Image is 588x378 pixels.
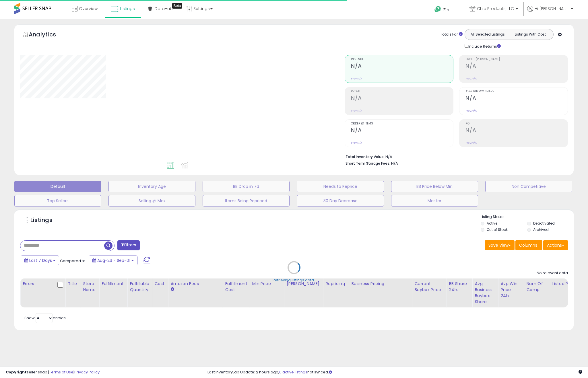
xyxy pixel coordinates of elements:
small: Prev: N/A [351,109,362,112]
button: Non Competitive [485,181,572,192]
div: Totals For [440,32,463,37]
small: Prev: N/A [465,109,477,112]
i: Get Help [434,6,441,13]
b: Short Term Storage Fees: [346,161,390,166]
b: Total Inventory Value: [346,154,385,159]
button: Top Sellers [14,195,101,206]
button: Inventory Age [108,181,195,192]
span: Hi [PERSON_NAME] [535,6,569,11]
li: N/A [346,153,564,160]
span: Listings [120,6,135,11]
span: N/A [391,161,398,166]
h5: Analytics [29,30,67,40]
h2: N/A [465,127,568,135]
a: Help [430,1,460,19]
a: Hi [PERSON_NAME] [527,6,573,19]
button: Needs to Reprice [297,181,384,192]
span: Profit [351,90,453,93]
div: Retrieving listings data.. [273,278,316,283]
h2: N/A [351,95,453,103]
button: Items Being Repriced [203,195,290,206]
span: Overview [79,6,98,11]
span: Chic Products, LLC [477,6,514,11]
small: Prev: N/A [351,77,362,80]
h2: N/A [351,63,453,71]
div: Include Returns [460,43,508,49]
button: Listings With Cost [509,31,552,38]
button: 30 Day Decrease [297,195,384,206]
button: Selling @ Max [108,195,195,206]
h2: N/A [465,95,568,103]
span: Revenue [351,58,453,61]
small: Prev: N/A [465,77,477,80]
button: Default [14,181,101,192]
button: BB Drop in 7d [203,181,290,192]
span: Ordered Items [351,122,453,125]
span: ROI [465,122,568,125]
small: Prev: N/A [465,141,477,145]
div: Tooltip anchor [172,3,182,9]
h2: N/A [465,63,568,71]
button: All Selected Listings [466,31,509,38]
span: Help [441,7,449,12]
button: Master [391,195,478,206]
span: DataHub [155,6,173,11]
h2: N/A [351,127,453,135]
small: Prev: N/A [351,141,362,145]
span: Profit [PERSON_NAME] [465,58,568,61]
span: Avg. Buybox Share [465,90,568,93]
button: BB Price Below Min [391,181,478,192]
